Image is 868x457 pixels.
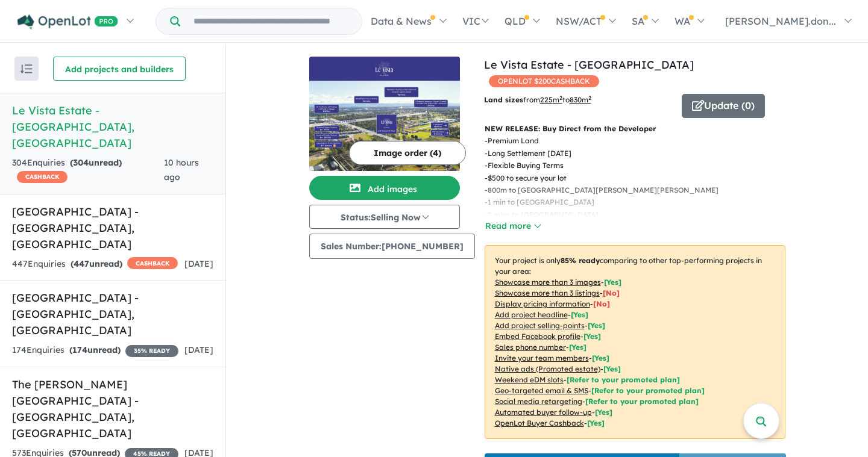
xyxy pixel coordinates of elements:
[485,219,541,233] button: Read more
[588,95,591,101] sup: 2
[587,418,605,427] span: [Yes]
[583,332,601,341] span: [ Yes ]
[495,408,592,417] u: Automated buyer follow-up
[127,257,178,269] span: CASHBACK
[682,94,765,118] button: Update (0)
[562,95,591,104] span: to
[17,14,118,30] img: Openlot PRO Logo White
[17,171,68,183] span: CASHBACK
[309,176,460,200] button: Add images
[567,375,680,384] span: [Refer to your promoted plan]
[69,344,121,355] strong: ( unread)
[12,156,164,185] div: 304 Enquir ies
[12,376,213,441] h5: The [PERSON_NAME][GEOGRAPHIC_DATA] - [GEOGRAPHIC_DATA] , [GEOGRAPHIC_DATA]
[74,258,89,269] span: 447
[561,256,600,265] b: 85 % ready
[12,204,213,252] h5: [GEOGRAPHIC_DATA] - [GEOGRAPHIC_DATA] , [GEOGRAPHIC_DATA]
[495,278,601,287] u: Showcase more than 3 images
[484,95,523,104] b: Land sizes
[72,344,87,355] span: 174
[12,343,178,358] div: 174 Enquir ies
[495,332,580,341] u: Embed Facebook profile
[595,408,612,417] span: [Yes]
[164,157,199,182] span: 10 hours ago
[588,321,605,330] span: [ Yes ]
[125,345,178,357] span: 35 % READY
[570,95,591,104] u: 830 m
[540,95,562,104] u: 225 m
[309,234,475,259] button: Sales Number:[PHONE_NUMBER]
[485,123,785,135] p: NEW RELEASE: Buy Direct from the Developer
[495,397,582,406] u: Social media retargeting
[184,344,213,355] span: [DATE]
[349,141,466,165] button: Image order (4)
[485,148,795,160] p: - Long Settlement [DATE]
[485,184,795,196] p: - 800m to [GEOGRAPHIC_DATA][PERSON_NAME][PERSON_NAME]
[309,205,460,229] button: Status:Selling Now
[70,157,122,168] strong: ( unread)
[593,299,610,308] span: [ No ]
[73,157,89,168] span: 304
[495,343,566,352] u: Sales phone number
[12,290,213,338] h5: [GEOGRAPHIC_DATA] - [GEOGRAPHIC_DATA] , [GEOGRAPHIC_DATA]
[309,57,460,171] a: Le Vista Estate - Austral LogoLe Vista Estate - Austral
[484,58,694,72] a: Le Vista Estate - [GEOGRAPHIC_DATA]
[592,353,609,362] span: [ Yes ]
[183,8,359,34] input: Try estate name, suburb, builder or developer
[495,364,600,373] u: Native ads (Promoted estate)
[71,258,122,269] strong: ( unread)
[485,172,795,184] p: - $500 to secure your lot
[603,364,621,373] span: [Yes]
[603,288,620,297] span: [ No ]
[725,15,836,27] span: [PERSON_NAME].don...
[485,209,795,221] p: - 2 mins to [GEOGRAPHIC_DATA]
[484,94,673,106] p: from
[485,245,785,439] p: Your project is only comparing to other top-performing projects in your area: - - - - - - - - - -...
[12,257,178,272] div: 447 Enquir ies
[495,288,600,297] u: Showcase more than 3 listings
[495,418,584,427] u: OpenLot Buyer Cashback
[495,299,590,308] u: Display pricing information
[53,57,186,81] button: Add projects and builders
[569,343,587,352] span: [ Yes ]
[585,397,699,406] span: [Refer to your promoted plan]
[571,310,588,319] span: [ Yes ]
[314,61,455,76] img: Le Vista Estate - Austral Logo
[495,386,588,395] u: Geo-targeted email & SMS
[184,258,213,269] span: [DATE]
[309,81,460,171] img: Le Vista Estate - Austral
[604,278,621,287] span: [ Yes ]
[495,321,585,330] u: Add project selling-points
[495,353,589,362] u: Invite your team members
[485,135,795,147] p: - Premium Land
[559,95,562,101] sup: 2
[20,64,33,73] img: sort.svg
[12,102,213,151] h5: Le Vista Estate - [GEOGRAPHIC_DATA] , [GEOGRAPHIC_DATA]
[485,160,795,172] p: - Flexible Buying Terms
[485,196,795,208] p: - 1 min to [GEOGRAPHIC_DATA]
[495,375,564,384] u: Weekend eDM slots
[591,386,705,395] span: [Refer to your promoted plan]
[489,75,599,87] span: OPENLOT $ 200 CASHBACK
[495,310,568,319] u: Add project headline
